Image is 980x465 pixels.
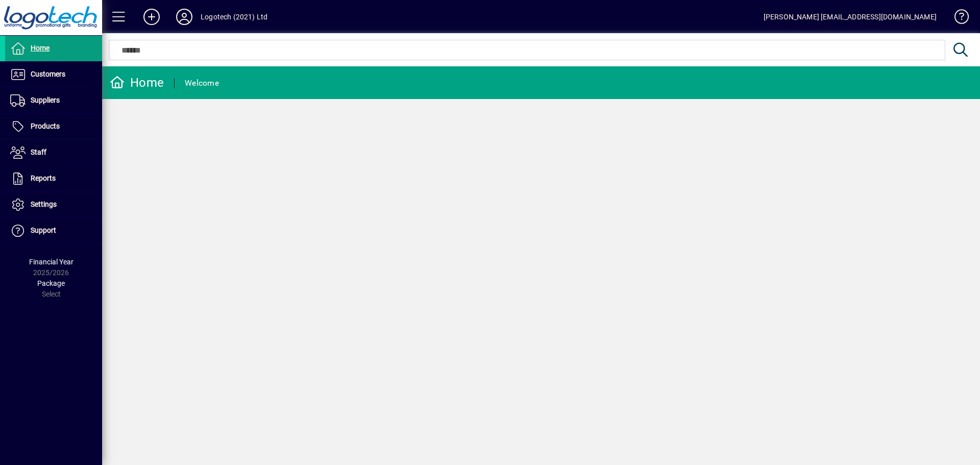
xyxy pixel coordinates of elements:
[135,8,168,26] button: Add
[5,218,102,243] a: Support
[5,192,102,217] a: Settings
[764,9,937,25] div: [PERSON_NAME] [EMAIL_ADDRESS][DOMAIN_NAME]
[31,70,65,78] span: Customers
[947,2,967,35] a: Knowledge Base
[37,279,65,287] span: Package
[31,122,60,130] span: Products
[201,9,267,25] div: Logotech (2021) Ltd
[5,140,102,165] a: Staff
[5,166,102,191] a: Reports
[110,75,164,91] div: Home
[5,114,102,139] a: Products
[5,88,102,113] a: Suppliers
[31,96,60,104] span: Suppliers
[29,258,73,266] span: Financial Year
[168,8,201,26] button: Profile
[31,174,56,182] span: Reports
[185,75,219,91] div: Welcome
[5,62,102,87] a: Customers
[31,226,56,234] span: Support
[31,200,57,208] span: Settings
[31,44,50,52] span: Home
[31,148,46,156] span: Staff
